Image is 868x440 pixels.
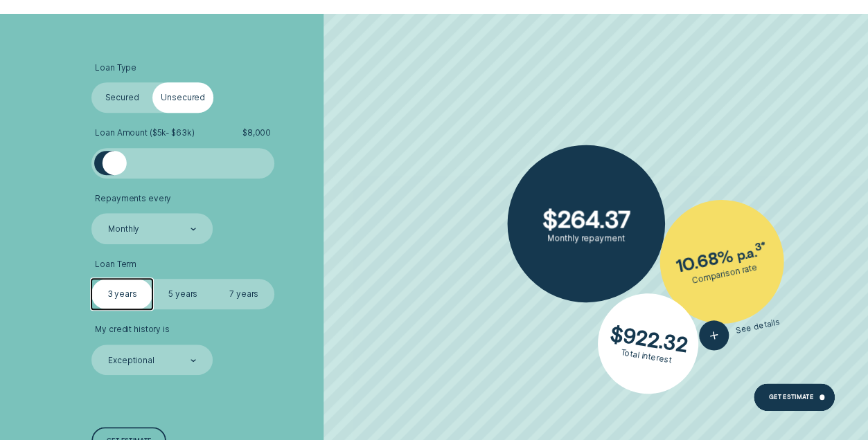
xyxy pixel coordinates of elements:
div: Monthly [108,224,139,235]
button: See details [696,307,783,354]
span: See details [734,317,780,336]
span: Repayments every [95,194,171,204]
label: 3 years [91,279,152,309]
span: Loan Amount ( $5k - $63k ) [95,128,194,138]
span: Loan Type [95,63,136,73]
label: 7 years [213,279,274,309]
span: Loan Term [95,259,136,270]
label: 5 years [152,279,213,309]
a: Get estimate [754,383,835,411]
div: Exceptional [108,355,154,365]
label: Unsecured [152,82,213,113]
span: My credit history is [95,324,170,335]
span: $ 8,000 [242,128,271,138]
label: Secured [91,82,152,113]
